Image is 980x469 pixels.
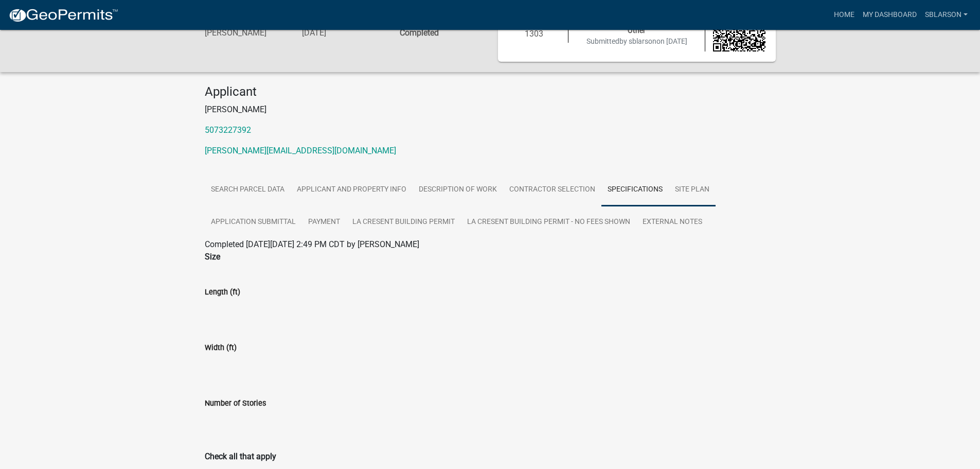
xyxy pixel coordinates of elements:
[291,173,413,206] a: Applicant and Property Info
[302,206,346,239] a: Payment
[205,146,396,155] a: [PERSON_NAME][EMAIL_ADDRESS][DOMAIN_NAME]
[205,289,240,296] label: Length (ft)
[830,5,859,25] a: Home
[205,344,237,352] label: Width (ft)
[205,173,291,206] a: Search Parcel Data
[859,5,921,25] a: My Dashboard
[302,28,384,38] h6: [DATE]
[413,173,503,206] a: Description of Work
[346,206,461,239] a: La Cresent Building Permit
[921,5,972,25] a: sblarson
[205,28,287,38] h6: [PERSON_NAME]
[205,103,776,116] p: [PERSON_NAME]
[205,125,251,135] a: 5073227392
[636,206,708,239] a: External Notes
[205,451,276,461] b: Check all that apply
[205,252,220,262] b: Size
[619,37,656,45] span: by sblarson
[205,239,419,249] span: Completed [DATE][DATE] 2:49 PM CDT by [PERSON_NAME]
[205,84,776,99] h4: Applicant
[669,173,716,206] a: Site Plan
[461,206,636,239] a: La Cresent Building Permit - No Fees Shown
[586,37,687,45] span: Submitted on [DATE]
[503,173,601,206] a: Contractor Selection
[205,206,302,239] a: Application Submittal
[205,400,266,407] label: Number of Stories
[400,28,439,38] strong: Completed
[601,173,669,206] a: Specifications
